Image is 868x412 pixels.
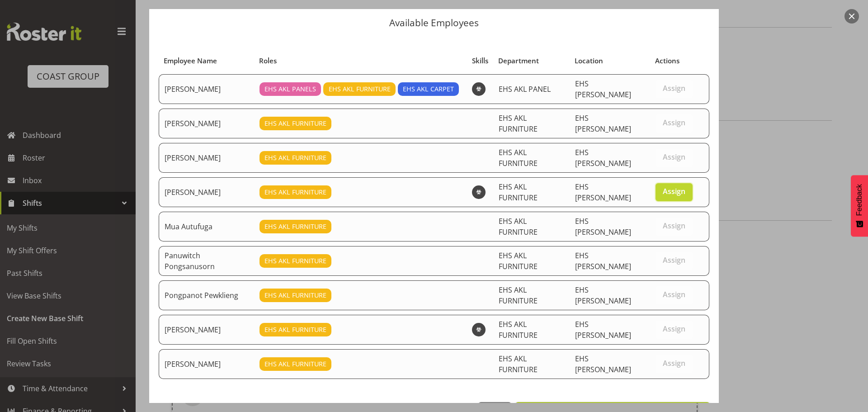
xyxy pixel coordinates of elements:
span: EHS AKL FURNITURE [264,290,326,300]
span: EHS [PERSON_NAME] [575,113,631,134]
td: Pongpanot Pewklieng [159,280,254,310]
button: Feedback - Show survey [851,175,868,237]
span: EHS AKL FURNITURE [499,354,538,374]
span: EHS AKL FURNITURE [264,256,326,266]
span: EHS AKL PANEL [499,84,551,94]
span: EHS AKL FURNITURE [499,147,538,168]
span: EHS AKL FURNITURE [499,251,538,271]
span: EHS AKL FURNITURE [264,187,326,197]
span: EHS [PERSON_NAME] [575,285,631,306]
td: [PERSON_NAME] [159,74,254,104]
span: Assign [663,221,685,230]
td: Mua Autufuga [159,212,254,242]
span: EHS AKL PANELS [264,84,316,94]
span: Actions [655,56,679,66]
span: EHS AKL FURNITURE [499,113,538,134]
td: [PERSON_NAME] [159,177,254,207]
p: Available Employees [158,18,710,28]
span: Assign [663,187,685,196]
span: Assign [663,84,685,93]
span: EHS AKL FURNITURE [264,118,326,128]
span: EHS AKL CARPET [403,84,454,94]
span: Assign [663,256,685,265]
span: EHS AKL FURNITURE [499,319,538,340]
span: Location [575,56,603,66]
span: EHS AKL FURNITURE [499,182,538,203]
span: Assign [663,359,685,368]
span: EHS AKL FURNITURE [264,153,326,163]
span: EHS AKL FURNITURE [264,359,326,369]
span: EHS AKL FURNITURE [264,222,326,232]
span: EHS AKL FURNITURE [499,285,538,306]
span: EHS [PERSON_NAME] [575,182,631,203]
td: [PERSON_NAME] [159,349,254,379]
span: EHS [PERSON_NAME] [575,354,631,374]
td: [PERSON_NAME] [159,315,254,345]
td: [PERSON_NAME] [159,143,254,173]
span: EHS AKL FURNITURE [329,84,391,94]
span: Skills [472,56,488,66]
span: Department [498,56,539,66]
span: EHS [PERSON_NAME] [575,79,631,99]
span: Assign [663,118,685,127]
span: EHS AKL FURNITURE [499,216,538,237]
span: Assign [663,324,685,333]
span: Roles [259,56,277,66]
span: Employee Name [164,56,217,66]
span: EHS [PERSON_NAME] [575,147,631,168]
span: EHS AKL FURNITURE [264,325,326,335]
span: EHS [PERSON_NAME] [575,216,631,237]
td: [PERSON_NAME] [159,109,254,138]
span: EHS [PERSON_NAME] [575,319,631,340]
span: Feedback [855,184,863,216]
span: Assign [663,290,685,299]
span: Assign [663,152,685,161]
span: EHS [PERSON_NAME] [575,251,631,271]
td: Panuwitch Pongsanusorn [159,246,254,276]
